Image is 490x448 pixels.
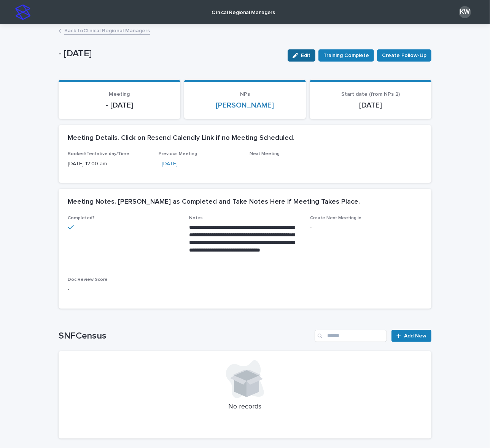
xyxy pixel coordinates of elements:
[240,92,250,97] span: NPs
[68,277,108,282] span: Doc Review Score
[68,198,360,206] h2: Meeting Notes. [PERSON_NAME] as Completed and Take Notes Here if Meeting Takes Place.
[68,285,180,293] p: -
[250,160,331,168] p: -
[159,160,178,168] a: - [DATE]
[459,6,471,18] div: KW
[310,224,422,232] p: -
[216,101,274,110] a: [PERSON_NAME]
[288,49,315,62] button: Edit
[310,216,361,220] span: Create Next Meeting in
[59,48,282,59] p: - [DATE]
[391,330,431,342] a: Add New
[159,152,197,156] span: Previous Meeting
[404,333,426,339] span: Add New
[68,101,171,110] p: - [DATE]
[59,331,312,342] h1: SNFCensus
[301,53,310,58] span: Edit
[250,152,280,156] span: Next Meeting
[68,403,422,411] p: No records
[377,49,431,62] button: Create Follow-Up
[318,49,374,62] button: Training Complete
[382,52,426,59] span: Create Follow-Up
[68,216,95,220] span: Completed?
[68,134,294,142] h2: Meeting Details. Click on Resend Calendly Link if no Meeting Scheduled.
[109,92,130,97] span: Meeting
[189,216,203,220] span: Notes
[319,101,422,110] p: [DATE]
[15,5,30,20] img: stacker-logo-s-only.png
[341,92,400,97] span: Start date (from NPs 2)
[68,152,129,156] span: Booked/Tentative day/Time
[68,160,150,168] p: [DATE] 12:00 am
[315,330,387,342] input: Search
[323,52,369,59] span: Training Complete
[64,26,150,35] a: Back toClinical Regional Managers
